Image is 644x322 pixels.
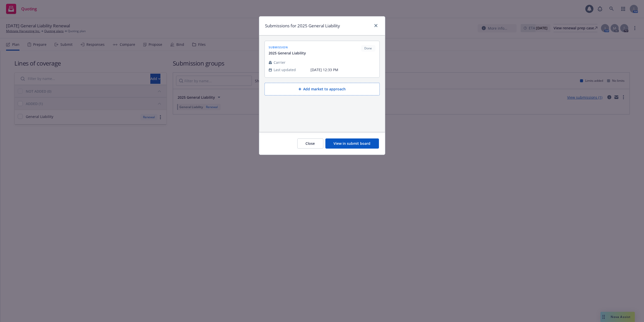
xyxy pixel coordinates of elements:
[311,67,375,72] span: [DATE] 12:33 PM
[363,46,373,51] span: Done
[269,50,306,56] span: 2025 General Liability
[325,138,379,149] button: View in submit board
[269,45,306,49] span: submission
[274,67,296,72] span: Last updated
[265,83,380,95] button: Add market to approach
[265,23,340,29] h1: Submissions for 2025 General Liability
[297,138,323,149] button: Close
[274,60,286,65] span: Carrier
[373,23,379,29] a: close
